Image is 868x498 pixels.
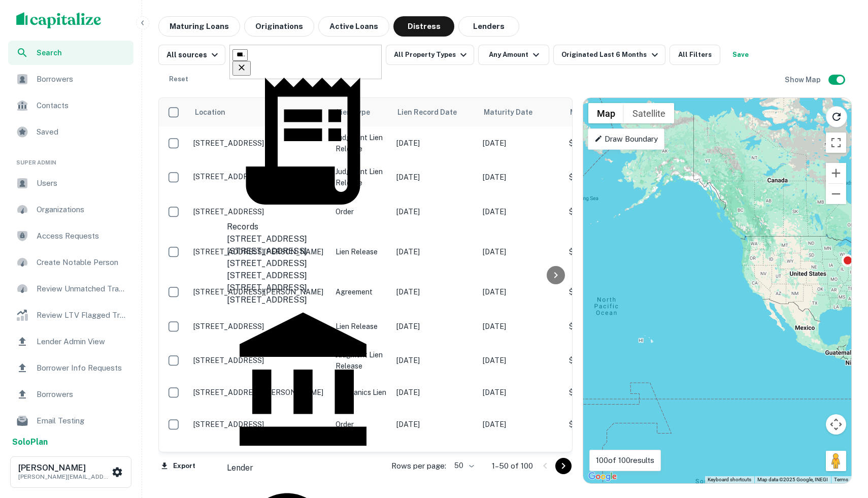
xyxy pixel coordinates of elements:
[569,321,671,332] p: $483.7k
[553,45,665,65] button: Originated Last 6 Months
[570,106,647,118] span: Mortgage Amount
[8,250,133,275] a: Create Notable Person
[37,283,127,295] span: Review Unmatched Transactions
[227,294,379,306] div: [STREET_ADDRESS]
[785,74,822,85] h6: Show Map
[826,451,846,471] button: Drag Pegman onto the map to open Street View
[232,61,251,76] button: Clear
[318,16,389,37] button: Active Loans
[396,387,473,398] p: [DATE]
[193,287,325,296] p: [STREET_ADDRESS][PERSON_NAME]
[8,277,133,301] a: Review Unmatched Transactions
[8,41,133,65] a: Search
[8,146,133,171] li: Super Admin
[670,45,720,65] button: All Filters
[10,456,131,488] button: [PERSON_NAME][PERSON_NAME][EMAIL_ADDRESS][PERSON_NAME][DOMAIN_NAME]
[483,286,559,297] p: [DATE]
[158,16,240,37] button: Maturing Loans
[8,382,133,407] a: Borrowers
[193,356,325,365] p: [STREET_ADDRESS]
[37,336,127,348] span: Lender Admin View
[227,222,258,231] span: Records
[8,409,133,433] div: Email Testing
[391,460,446,472] p: Rows per page:
[483,246,559,257] p: [DATE]
[569,206,671,217] p: $110k
[37,388,127,401] span: Borrowers
[8,224,133,248] a: Access Requests
[37,177,127,189] span: Users
[12,436,48,448] a: SoloPlan
[227,282,379,294] div: [STREET_ADDRESS]
[826,132,846,153] button: Toggle fullscreen view
[396,286,473,297] p: [DATE]
[396,172,473,183] p: [DATE]
[492,460,533,472] p: 1–50 of 100
[227,233,379,245] div: [STREET_ADDRESS]
[37,99,127,112] span: Contacts
[586,470,619,483] img: Google
[244,16,314,37] button: Originations
[37,73,127,85] span: Borrowers
[166,49,221,61] div: All sources
[8,93,133,118] a: Contacts
[37,47,127,58] span: Search
[483,419,559,430] p: [DATE]
[450,458,476,473] div: 50
[16,12,102,28] img: capitalize-logo.png
[561,49,660,61] div: Originated Last 6 Months
[188,98,330,126] th: Location
[8,120,133,144] a: Saved
[8,171,133,195] a: Users
[708,476,751,483] button: Keyboard shortcuts
[569,172,671,183] p: $166k
[757,477,828,482] span: Map data ©2025 Google, INEGI
[227,245,379,257] div: [STREET_ADDRESS]
[193,207,325,216] p: [STREET_ADDRESS]
[194,106,225,118] span: Location
[396,138,473,149] p: [DATE]
[227,463,253,473] span: Lender
[227,257,379,270] div: [STREET_ADDRESS]
[396,206,473,217] p: [DATE]
[817,384,868,433] iframe: Chat Widget
[483,321,559,332] p: [DATE]
[483,172,559,183] p: [DATE]
[18,472,110,481] p: [PERSON_NAME][EMAIL_ADDRESS][PERSON_NAME][DOMAIN_NAME]
[391,98,478,126] th: Lien Record Date
[158,45,225,65] button: All sources
[483,355,559,366] p: [DATE]
[396,321,473,332] p: [DATE]
[8,356,133,380] a: Borrower Info Requests
[8,67,133,91] a: Borrowers
[8,303,133,327] div: Review LTV Flagged Transactions
[588,103,624,123] button: Show street map
[396,355,473,366] p: [DATE]
[193,420,325,429] p: [STREET_ADDRESS]
[555,458,572,474] button: Go to next page
[483,206,559,217] p: [DATE]
[583,98,851,483] div: 0 0
[37,415,127,427] span: Email Testing
[37,230,127,242] span: Access Requests
[624,103,674,123] button: Show satellite imagery
[483,387,559,398] p: [DATE]
[834,477,848,482] a: Terms (opens in new tab)
[569,355,671,366] p: $209k
[227,270,379,282] div: [STREET_ADDRESS]
[8,329,133,354] a: Lender Admin View
[193,388,325,397] p: [STREET_ADDRESS][PERSON_NAME]
[569,138,671,149] p: $484k
[193,322,325,331] p: [STREET_ADDRESS]
[569,387,671,398] p: $2.2M
[826,163,846,183] button: Zoom in
[18,464,110,472] h6: [PERSON_NAME]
